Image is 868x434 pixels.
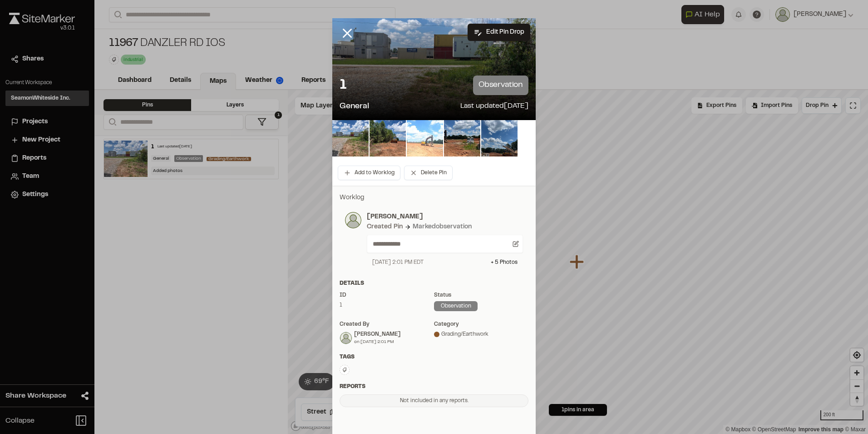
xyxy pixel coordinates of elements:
p: General [340,101,369,113]
p: 1 [340,76,347,95]
img: file [481,120,518,156]
div: + 5 Photo s [491,258,518,267]
p: observation [473,76,528,95]
div: ID [340,291,434,299]
img: file [407,120,443,156]
div: category [434,320,528,328]
div: 1 [340,301,434,309]
div: [DATE] 2:01 PM EDT [372,258,424,267]
div: Tags [340,353,528,361]
p: Worklog [340,193,528,203]
div: Details [340,279,528,288]
div: Reports [340,383,528,391]
div: Created Pin [367,222,403,232]
p: [PERSON_NAME] [367,212,523,222]
img: file [444,120,480,156]
div: Grading/Earthwork [434,330,528,338]
p: Last updated [DATE] [460,101,528,113]
div: Not included in any reports. [340,394,528,407]
button: Edit Tags [340,365,350,375]
div: [PERSON_NAME] [354,330,400,338]
img: file [370,120,406,156]
img: photo [345,212,361,228]
div: Status [434,291,528,299]
div: Marked observation [413,222,472,232]
img: Katlyn Thomasson [340,332,352,344]
div: on [DATE] 2:01 PM [354,338,400,345]
div: observation [434,301,478,311]
button: Add to Worklog [338,166,400,180]
div: Created by [340,320,434,328]
button: Delete Pin [404,166,453,180]
img: file [332,120,369,156]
